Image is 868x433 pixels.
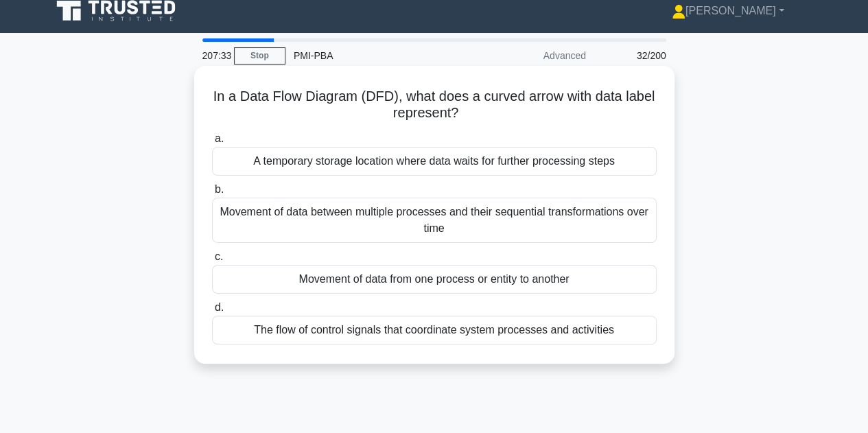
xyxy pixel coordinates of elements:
[215,301,224,313] span: d.
[212,198,657,243] div: Movement of data between multiple processes and their sequential transformations over time
[474,42,594,69] div: Advanced
[215,250,223,262] span: c.
[285,42,474,69] div: PMI-PBA
[234,47,285,65] a: Stop
[211,88,658,122] h5: In a Data Flow Diagram (DFD), what does a curved arrow with data label represent?
[194,42,234,69] div: 207:33
[215,183,224,195] span: b.
[594,42,675,69] div: 32/200
[212,147,657,176] div: A temporary storage location where data waits for further processing steps
[212,316,657,344] div: The flow of control signals that coordinate system processes and activities
[212,265,657,294] div: Movement of data from one process or entity to another
[215,132,224,144] span: a.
